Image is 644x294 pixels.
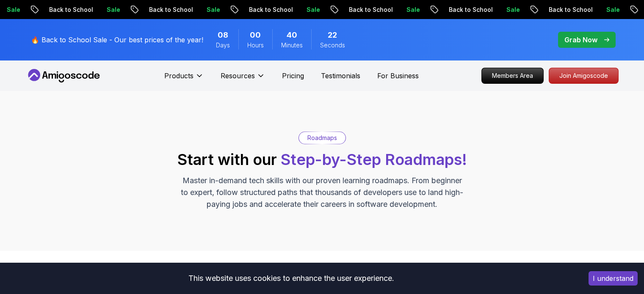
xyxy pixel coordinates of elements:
[218,29,228,41] span: 8 Days
[328,29,337,41] span: 22 Seconds
[307,134,337,142] p: Roadmaps
[482,68,543,83] p: Members Area
[99,5,126,14] p: Sale
[250,29,261,41] span: 0 Hours
[498,5,525,14] p: Sale
[549,68,619,84] a: Join Amigoscode
[221,71,255,81] p: Resources
[247,41,264,49] span: Hours
[281,150,467,169] span: Step-by-Step Roadmaps!
[377,71,419,81] a: For Business
[281,41,303,49] span: Minutes
[299,5,326,14] p: Sale
[164,71,193,81] p: Products
[398,5,426,14] p: Sale
[287,29,297,41] span: 40 Minutes
[589,271,638,286] button: Accept cookies
[598,5,625,14] p: Sale
[31,35,203,45] p: 🔥 Back to School Sale - Our best prices of the year!
[282,71,304,81] a: Pricing
[221,71,265,88] button: Resources
[549,68,618,83] p: Join Amigoscode
[177,151,467,168] h2: Start with our
[541,5,598,14] p: Back to School
[164,71,204,88] button: Products
[341,5,398,14] p: Back to School
[241,5,299,14] p: Back to School
[321,71,360,81] a: Testimonials
[141,5,199,14] p: Back to School
[320,41,345,49] span: Seconds
[481,68,544,84] a: Members Area
[6,269,576,288] div: This website uses cookies to enhance the user experience.
[41,5,99,14] p: Back to School
[216,41,230,49] span: Days
[199,5,226,14] p: Sale
[564,35,597,45] p: Grab Now
[441,5,498,14] p: Back to School
[180,175,464,210] p: Master in-demand tech skills with our proven learning roadmaps. From beginner to expert, follow s...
